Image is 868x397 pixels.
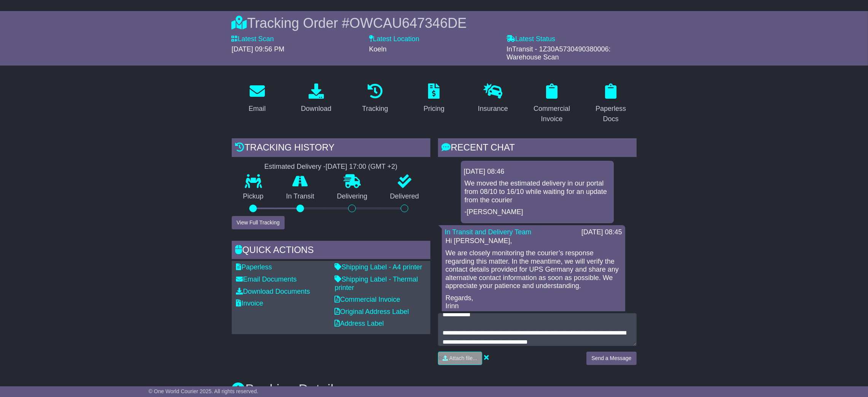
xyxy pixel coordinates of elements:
[335,263,422,271] a: Shipping Label - A4 printer
[362,104,388,114] div: Tracking
[369,45,387,53] span: Koeln
[526,81,578,127] a: Commercial Invoice
[585,81,637,127] a: Paperless Docs
[244,81,271,117] a: Email
[248,104,266,114] div: Email
[326,163,398,171] div: [DATE] 17:00 (GMT +2)
[301,104,331,114] div: Download
[506,35,555,43] label: Latest Status
[465,208,610,216] p: -[PERSON_NAME]
[232,45,285,53] span: [DATE] 09:56 PM
[236,263,272,271] a: Paperless
[357,81,393,117] a: Tracking
[236,299,263,307] a: Invoice
[379,192,430,201] p: Delivered
[236,288,310,295] a: Download Documents
[581,228,622,237] div: [DATE] 08:45
[232,15,637,31] div: Tracking Order #
[506,45,611,61] span: InTransit - 1Z30A5730490380006: Warehouse Scan
[446,237,621,245] p: Hi [PERSON_NAME],
[478,104,508,114] div: Insurance
[446,249,621,290] p: We are closely monitoring the courier’s response regarding this matter. In the meantime, we will ...
[369,35,419,43] label: Latest Location
[335,308,409,315] a: Original Address Label
[586,352,636,365] button: Send a Message
[464,168,611,176] div: [DATE] 08:46
[438,138,637,159] div: RECENT CHAT
[446,294,621,311] p: Regards, Irinn
[232,241,430,261] div: Quick Actions
[473,81,513,117] a: Insurance
[335,296,400,303] a: Commercial Invoice
[232,35,274,43] label: Latest Scan
[148,388,258,394] span: © One World Courier 2025. All rights reserved.
[236,275,297,283] a: Email Documents
[465,179,610,204] p: We moved the estimated delivery in our portal from 08/10 to 16/10 while waiting for an update fro...
[232,216,285,229] button: View Full Tracking
[296,81,336,117] a: Download
[531,104,573,124] div: Commercial Invoice
[590,104,632,124] div: Paperless Docs
[424,104,444,114] div: Pricing
[445,228,532,236] a: In Transit and Delivery Team
[232,163,430,171] div: Estimated Delivery -
[335,275,418,291] a: Shipping Label - Thermal printer
[326,192,379,201] p: Delivering
[232,138,430,159] div: Tracking history
[349,15,467,31] span: OWCAU647346DE
[275,192,326,201] p: In Transit
[232,192,275,201] p: Pickup
[419,81,449,117] a: Pricing
[335,320,384,327] a: Address Label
